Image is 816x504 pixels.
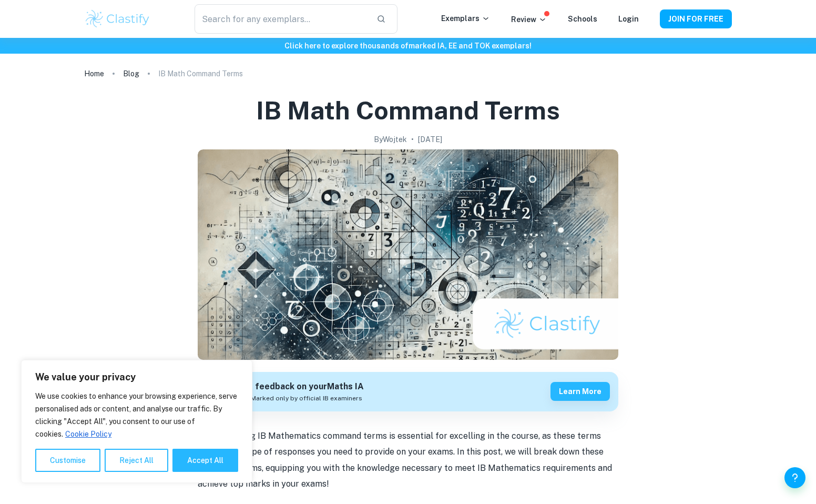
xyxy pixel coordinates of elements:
a: Cookie Policy [65,429,112,439]
p: Understanding IB Mathematics command terms is essential for excelling in the course, as these ter... [198,428,618,492]
span: Marked only by official IB examiners [251,394,362,403]
p: We use cookies to enhance your browsing experience, serve personalised ads or content, and analys... [35,390,238,440]
h6: Get feedback on your Maths IA [237,380,364,394]
img: Clastify logo [84,8,151,29]
button: Learn more [550,382,610,401]
h2: By Wojtek [374,134,407,145]
button: Accept All [172,449,238,472]
p: We value your privacy [35,371,238,384]
p: IB Math Command Terms [158,68,243,79]
p: Review [511,14,547,25]
a: Login [618,15,639,23]
button: JOIN FOR FREE [660,9,732,28]
button: Reject All [105,449,168,472]
a: Blog [123,66,139,81]
p: Exemplars [441,13,490,24]
input: Search for any exemplars... [195,4,368,34]
a: Get feedback on yourMaths IAMarked only by official IB examinersLearn more [198,372,618,411]
h1: IB Math Command Terms [256,94,560,127]
a: Schools [568,15,597,23]
div: We value your privacy [21,360,252,483]
button: Help and Feedback [784,467,805,488]
p: • [411,134,414,145]
img: IB Math Command Terms cover image [198,149,618,360]
h2: [DATE] [418,134,442,145]
h6: Click here to explore thousands of marked IA, EE and TOK exemplars ! [2,40,814,52]
a: Home [84,66,104,81]
button: Customise [35,449,100,472]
